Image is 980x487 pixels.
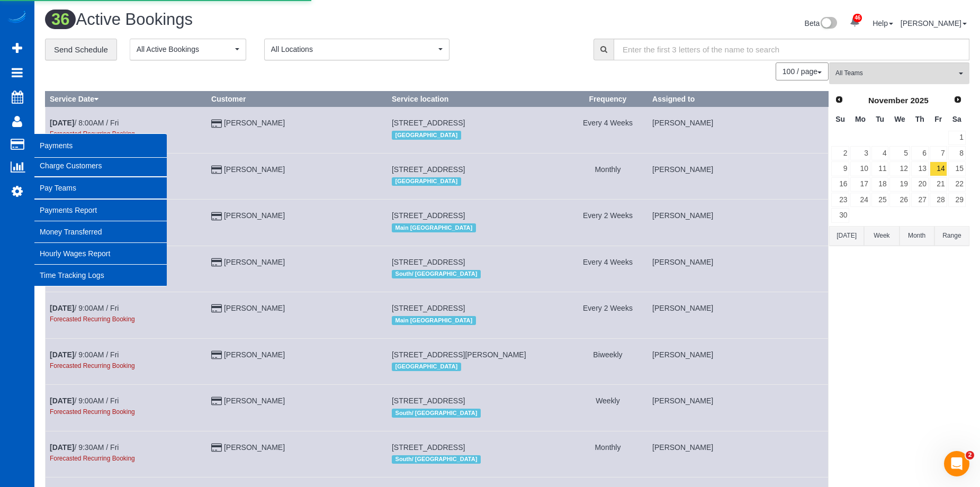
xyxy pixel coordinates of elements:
[50,130,135,138] small: Forecasted Recurring Booking
[45,39,117,61] a: Send Schedule
[6,11,28,25] img: Automaid Logo
[207,200,388,246] td: Customer
[871,193,889,207] a: 25
[392,258,465,266] span: [STREET_ADDRESS]
[648,246,829,292] td: Assigned to
[224,258,285,266] a: [PERSON_NAME]
[948,161,966,176] a: 15
[648,385,829,431] td: Assigned to
[34,133,167,158] span: Payments
[387,385,568,431] td: Service location
[568,431,648,477] td: Frequency
[871,146,889,160] a: 4
[934,115,942,123] span: Friday
[211,213,222,220] i: Credit Card Payment
[46,385,207,431] td: Schedule date
[889,193,910,207] a: 26
[930,177,947,192] a: 21
[50,304,74,312] b: [DATE]
[850,161,870,176] a: 10
[873,19,893,28] a: Help
[392,313,563,327] div: Location
[46,107,207,153] td: Schedule date
[911,146,929,160] a: 6
[930,146,947,160] a: 7
[211,166,222,174] i: Credit Card Payment
[871,177,889,192] a: 18
[831,146,849,160] a: 2
[835,69,956,78] span: All Teams
[392,360,563,374] div: Location
[911,96,929,105] span: 2025
[224,350,285,359] a: [PERSON_NAME]
[34,155,167,286] ul: Payments
[911,161,929,176] a: 13
[805,19,838,28] a: Beta
[901,19,967,28] a: [PERSON_NAME]
[392,131,461,139] span: [GEOGRAPHIC_DATA]
[648,92,829,107] th: Assigned to
[829,62,969,84] button: All Teams
[130,39,246,60] button: All Active Bookings
[50,304,119,312] a: [DATE]/ 9:00AM / Fri
[844,11,865,34] a: 46
[392,316,476,324] span: Main [GEOGRAPHIC_DATA]
[829,62,969,79] ol: All Teams
[648,338,829,384] td: Assigned to
[944,451,969,476] iframe: Intercom live chat
[850,177,870,192] a: 17
[835,115,845,123] span: Sunday
[34,200,167,221] a: Payments Report
[207,431,388,477] td: Customer
[50,443,119,452] a: [DATE]/ 9:30AM / Fri
[820,17,837,31] img: New interface
[224,165,285,174] a: [PERSON_NAME]
[868,96,908,105] span: November
[954,95,962,104] span: Next
[211,351,222,359] i: Credit Card Payment
[648,107,829,153] td: Assigned to
[568,385,648,431] td: Frequency
[207,292,388,338] td: Customer
[930,161,947,176] a: 14
[207,385,388,431] td: Customer
[930,193,947,207] a: 28
[34,265,167,286] a: Time Tracking Logs
[50,119,119,127] a: [DATE]/ 8:00AM / Fri
[392,455,481,464] span: South/ [GEOGRAPHIC_DATA]
[387,338,568,384] td: Service location
[387,292,568,338] td: Service location
[392,223,476,232] span: Main [GEOGRAPHIC_DATA]
[568,200,648,246] td: Frequency
[46,292,207,338] td: Schedule date
[392,119,465,127] span: [STREET_ADDRESS]
[889,177,910,192] a: 19
[392,396,465,405] span: [STREET_ADDRESS]
[264,39,449,60] ol: All Locations
[387,107,568,153] td: Service location
[876,115,884,123] span: Tuesday
[50,362,135,369] small: Forecasted Recurring Booking
[889,161,910,176] a: 12
[211,259,222,266] i: Credit Card Payment
[889,146,910,160] a: 5
[224,443,285,452] a: [PERSON_NAME]
[648,292,829,338] td: Assigned to
[568,338,648,384] td: Frequency
[392,267,563,281] div: Location
[831,177,849,192] a: 16
[915,115,924,123] span: Thursday
[392,350,526,359] span: [STREET_ADDRESS][PERSON_NAME]
[392,304,465,312] span: [STREET_ADDRESS]
[894,115,905,123] span: Wednesday
[224,304,285,312] a: [PERSON_NAME]
[392,406,563,420] div: Location
[45,11,499,29] h1: Active Bookings
[950,93,965,107] a: Next
[568,92,648,107] th: Frequency
[568,246,648,292] td: Frequency
[50,396,119,405] a: [DATE]/ 9:00AM / Fri
[614,39,969,60] input: Enter the first 3 letters of the name to search
[50,408,135,416] small: Forecasted Recurring Booking
[392,453,563,466] div: Location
